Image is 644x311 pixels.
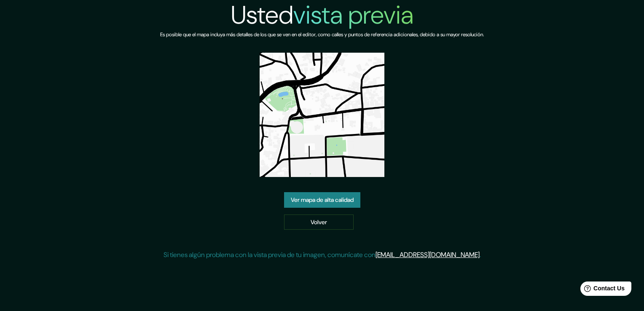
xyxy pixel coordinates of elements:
iframe: Help widget launcher [569,278,635,302]
a: Volver [284,214,354,230]
img: created-map-preview [260,53,384,177]
h6: Es posible que el mapa incluya más detalles de los que se ven en el editor, como calles y puntos ... [160,30,484,39]
a: [EMAIL_ADDRESS][DOMAIN_NAME] [376,250,480,259]
a: Ver mapa de alta calidad [284,192,360,208]
p: Si tienes algún problema con la vista previa de tu imagen, comunícate con . [164,250,481,260]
